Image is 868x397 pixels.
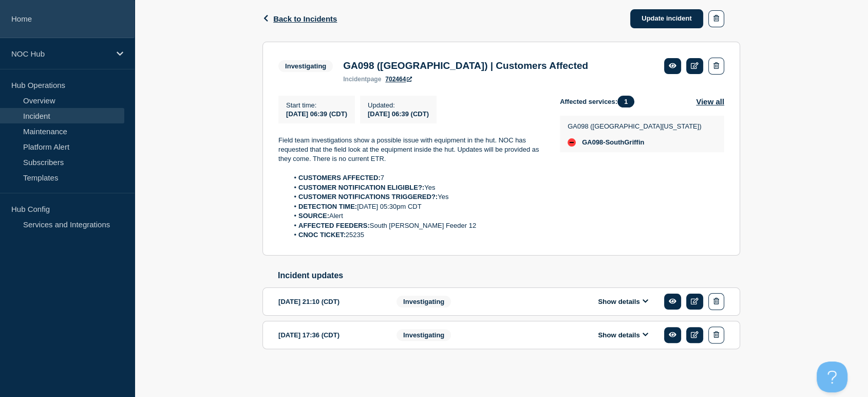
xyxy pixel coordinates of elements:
span: 1 [617,96,634,107]
h2: Incident updates [278,271,740,280]
span: [DATE] 06:39 (CDT) [286,110,347,118]
h3: GA098 ([GEOGRAPHIC_DATA]) | Customers Affected [343,60,588,71]
strong: CNOC TICKET: [298,231,346,239]
div: down [568,138,576,147]
strong: DETECTION TIME: [298,203,357,210]
iframe: Help Scout Beacon - Open [817,362,847,392]
span: Investigating [397,329,451,341]
strong: CUSTOMERS AFFECTED: [298,174,381,182]
li: 25235 [289,230,544,240]
span: GA098-SouthGriffin [582,138,644,147]
button: Back to Incidents [262,14,337,23]
p: Start time : [286,101,347,109]
span: incident [343,76,367,83]
li: Yes [289,183,544,192]
div: [DATE] 17:36 (CDT) [278,327,381,344]
li: 7 [289,173,544,183]
span: Back to Incidents [273,14,337,23]
button: View all [696,96,724,107]
strong: AFFECTED FEEDERS: [298,222,370,229]
div: [DATE] 06:39 (CDT) [368,109,429,118]
button: Show details [595,297,651,306]
li: Alert [289,211,544,221]
li: South [PERSON_NAME] Feeder 12 [289,221,544,230]
div: [DATE] 21:10 (CDT) [278,293,381,310]
p: Field team investigations show a possible issue with equipment in the hut. NOC has requested that... [278,136,543,164]
span: Affected services: [560,96,639,107]
p: NOC Hub [11,49,110,58]
li: [DATE] 05:30pm CDT [289,202,544,211]
p: GA098 ([GEOGRAPHIC_DATA][US_STATE]) [568,122,702,130]
button: Show details [595,331,651,339]
strong: CUSTOMER NOTIFICATIONS TRIGGERED?: [298,193,438,201]
a: Update incident [630,9,703,28]
p: page [343,76,381,83]
strong: SOURCE: [298,212,329,220]
span: Investigating [278,60,333,72]
span: Investigating [397,296,451,308]
li: Yes [289,192,544,202]
a: 702464 [385,76,412,83]
p: Updated : [368,101,429,109]
strong: CUSTOMER NOTIFICATION ELIGIBLE?: [298,184,424,191]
